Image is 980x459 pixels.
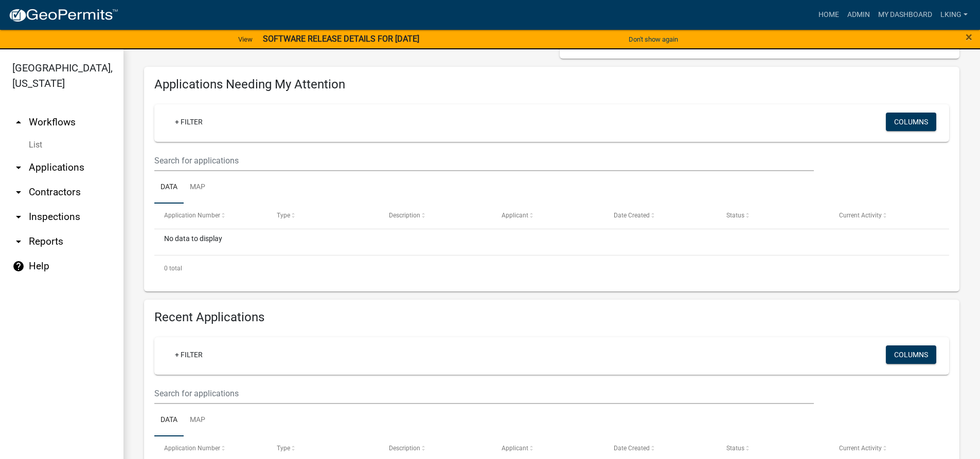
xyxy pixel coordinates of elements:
[12,116,25,128] i: arrow_drop_up
[839,212,882,219] span: Current Activity
[625,31,682,48] button: Don't show again
[154,383,814,404] input: Search for applications
[154,404,184,437] a: Data
[814,5,843,25] a: Home
[502,212,528,219] span: Applicant
[234,31,257,48] a: View
[726,212,744,219] span: Status
[154,255,949,281] div: 0 total
[717,204,829,228] datatable-header-cell: Status
[726,445,744,452] span: Status
[154,77,949,92] h4: Applications Needing My Attention
[886,113,936,131] button: Columns
[614,212,650,219] span: Date Created
[604,204,717,228] datatable-header-cell: Date Created
[389,212,420,219] span: Description
[154,204,267,228] datatable-header-cell: Application Number
[277,445,290,452] span: Type
[12,260,25,272] i: help
[167,113,211,131] a: + Filter
[277,212,290,219] span: Type
[829,204,941,228] datatable-header-cell: Current Activity
[389,445,420,452] span: Description
[154,229,949,255] div: No data to display
[502,445,528,452] span: Applicant
[184,171,211,204] a: Map
[12,161,25,174] i: arrow_drop_down
[263,34,419,44] strong: SOFTWARE RELEASE DETAILS FOR [DATE]
[886,345,936,364] button: Columns
[154,310,949,325] h4: Recent Applications
[164,445,220,452] span: Application Number
[843,5,874,25] a: Admin
[874,5,936,25] a: My Dashboard
[492,204,604,228] datatable-header-cell: Applicant
[267,204,380,228] datatable-header-cell: Type
[167,345,211,364] a: + Filter
[936,5,972,25] a: LKING
[12,235,25,248] i: arrow_drop_down
[966,31,972,43] button: Close
[154,150,814,171] input: Search for applications
[839,445,882,452] span: Current Activity
[379,204,492,228] datatable-header-cell: Description
[154,171,184,204] a: Data
[12,186,25,198] i: arrow_drop_down
[184,404,211,437] a: Map
[614,445,650,452] span: Date Created
[164,212,220,219] span: Application Number
[966,30,972,44] span: ×
[12,211,25,223] i: arrow_drop_down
